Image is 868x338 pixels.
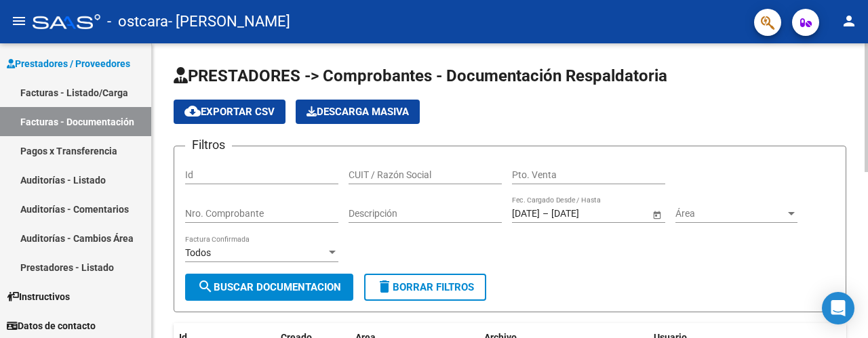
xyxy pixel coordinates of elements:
div: Open Intercom Messenger [822,292,854,324]
input: Start date [512,208,540,219]
span: PRESTADORES -> Comprobantes - Documentación Respaldatoria [174,66,667,85]
mat-icon: person [841,13,857,29]
button: Buscar Documentacion [185,274,353,301]
app-download-masive: Descarga masiva de comprobantes (adjuntos) [296,100,420,124]
span: Todos [185,247,211,258]
mat-icon: delete [376,278,393,295]
button: Descarga Masiva [296,100,420,124]
button: Open calendar [650,207,664,221]
mat-icon: search [197,278,214,295]
span: - ostcara [107,7,168,37]
mat-icon: menu [11,13,27,29]
button: Exportar CSV [174,100,285,124]
span: – [542,208,549,219]
span: Descarga Masiva [307,106,409,118]
mat-icon: cloud_download [184,103,201,119]
span: Datos de contacto [7,318,96,333]
h3: Filtros [185,135,232,154]
input: End date [551,208,618,219]
span: Instructivos [7,289,70,304]
button: Borrar Filtros [364,274,486,301]
span: - [PERSON_NAME] [168,7,290,37]
span: Borrar Filtros [376,281,474,293]
span: Prestadores / Proveedores [7,56,130,71]
span: Exportar CSV [184,106,275,118]
span: Área [675,208,785,219]
span: Buscar Documentacion [197,281,341,293]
